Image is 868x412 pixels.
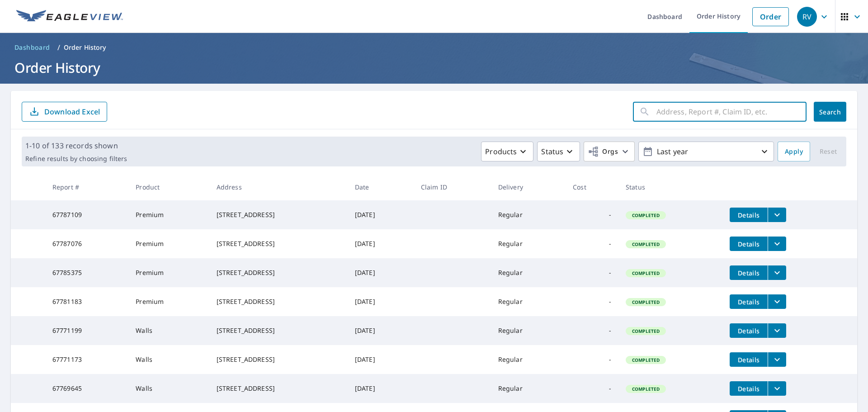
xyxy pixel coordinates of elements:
[491,345,566,374] td: Regular
[57,42,60,53] li: /
[656,99,807,124] input: Address, Report #, Claim ID, etc.
[566,316,618,345] td: -
[128,287,209,316] td: Premium
[128,374,209,403] td: Walls
[627,212,665,218] span: Completed
[45,316,128,345] td: 67771199
[566,287,618,316] td: -
[566,200,618,229] td: -
[730,208,768,222] button: detailsBtn-67787109
[348,258,414,287] td: [DATE]
[537,142,580,161] button: Status
[414,174,491,200] th: Claim ID
[217,326,340,335] div: [STREET_ADDRESS]
[45,345,128,374] td: 67771173
[45,200,128,229] td: 67787109
[627,357,665,363] span: Completed
[45,287,128,316] td: 67781183
[128,229,209,258] td: Premium
[348,174,414,200] th: Date
[348,229,414,258] td: [DATE]
[638,142,774,161] button: Last year
[128,258,209,287] td: Premium
[735,269,762,277] span: Details
[45,174,128,200] th: Report #
[16,10,123,24] img: EV Logo
[768,352,786,367] button: filesDropdownBtn-67771173
[44,107,100,117] p: Download Excel
[11,40,54,55] a: Dashboard
[25,140,127,151] p: 1-10 of 133 records shown
[735,240,762,248] span: Details
[814,102,846,122] button: Search
[217,239,340,248] div: [STREET_ADDRESS]
[217,297,340,306] div: [STREET_ADDRESS]
[566,374,618,403] td: -
[11,40,857,55] nav: breadcrumb
[730,237,768,251] button: detailsBtn-67787076
[627,299,665,305] span: Completed
[735,298,762,306] span: Details
[22,102,107,122] button: Download Excel
[735,211,762,219] span: Details
[768,208,786,222] button: filesDropdownBtn-67787109
[566,229,618,258] td: -
[752,7,789,26] a: Order
[627,241,665,247] span: Completed
[768,237,786,251] button: filesDropdownBtn-67787076
[491,287,566,316] td: Regular
[491,374,566,403] td: Regular
[485,146,517,157] p: Products
[491,174,566,200] th: Delivery
[735,384,762,393] span: Details
[348,287,414,316] td: [DATE]
[730,323,768,338] button: detailsBtn-67771199
[481,142,533,161] button: Products
[14,43,50,52] span: Dashboard
[778,142,810,161] button: Apply
[128,174,209,200] th: Product
[45,374,128,403] td: 67769645
[64,43,106,52] p: Order History
[11,58,857,77] h1: Order History
[768,323,786,338] button: filesDropdownBtn-67771199
[618,174,722,200] th: Status
[735,355,762,364] span: Details
[627,270,665,276] span: Completed
[566,174,618,200] th: Cost
[491,258,566,287] td: Regular
[491,229,566,258] td: Regular
[209,174,348,200] th: Address
[735,327,762,335] span: Details
[730,352,768,367] button: detailsBtn-67771173
[45,229,128,258] td: 67787076
[730,294,768,309] button: detailsBtn-67781183
[45,258,128,287] td: 67785375
[797,7,817,27] div: RV
[768,265,786,280] button: filesDropdownBtn-67785375
[730,381,768,396] button: detailsBtn-67769645
[541,146,563,157] p: Status
[128,200,209,229] td: Premium
[627,328,665,334] span: Completed
[584,142,635,161] button: Orgs
[217,210,340,219] div: [STREET_ADDRESS]
[217,355,340,364] div: [STREET_ADDRESS]
[627,386,665,392] span: Completed
[25,155,127,163] p: Refine results by choosing filters
[768,381,786,396] button: filesDropdownBtn-67769645
[348,345,414,374] td: [DATE]
[348,316,414,345] td: [DATE]
[566,345,618,374] td: -
[217,384,340,393] div: [STREET_ADDRESS]
[785,146,803,157] span: Apply
[128,316,209,345] td: Walls
[348,374,414,403] td: [DATE]
[768,294,786,309] button: filesDropdownBtn-67781183
[821,108,839,116] span: Search
[128,345,209,374] td: Walls
[491,316,566,345] td: Regular
[217,268,340,277] div: [STREET_ADDRESS]
[348,200,414,229] td: [DATE]
[491,200,566,229] td: Regular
